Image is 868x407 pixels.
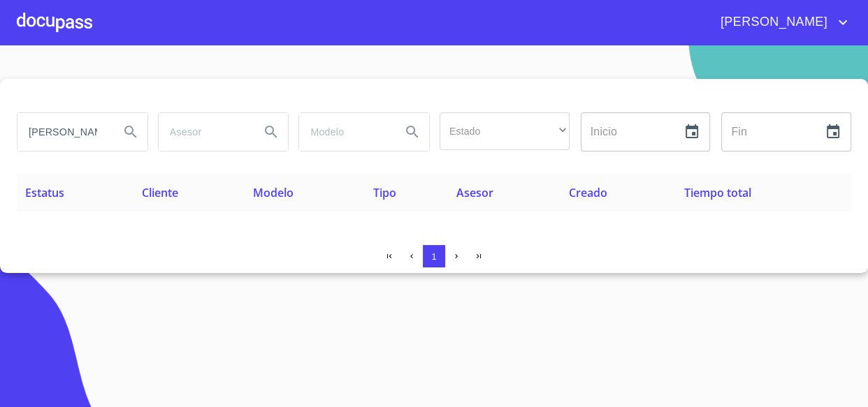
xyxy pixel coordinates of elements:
[373,185,396,200] span: Tipo
[159,113,249,151] input: search
[17,113,108,151] input: search
[440,112,570,150] div: ​
[114,115,147,149] button: Search
[253,185,294,200] span: Modelo
[710,11,851,34] button: account of current user
[569,185,607,200] span: Creado
[684,185,751,200] span: Tiempo total
[710,11,834,34] span: [PERSON_NAME]
[299,113,390,151] input: search
[423,245,445,267] button: 1
[142,185,178,200] span: Cliente
[431,251,436,262] span: 1
[456,185,493,200] span: Asesor
[25,185,64,200] span: Estatus
[396,115,429,149] button: Search
[254,115,288,149] button: Search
